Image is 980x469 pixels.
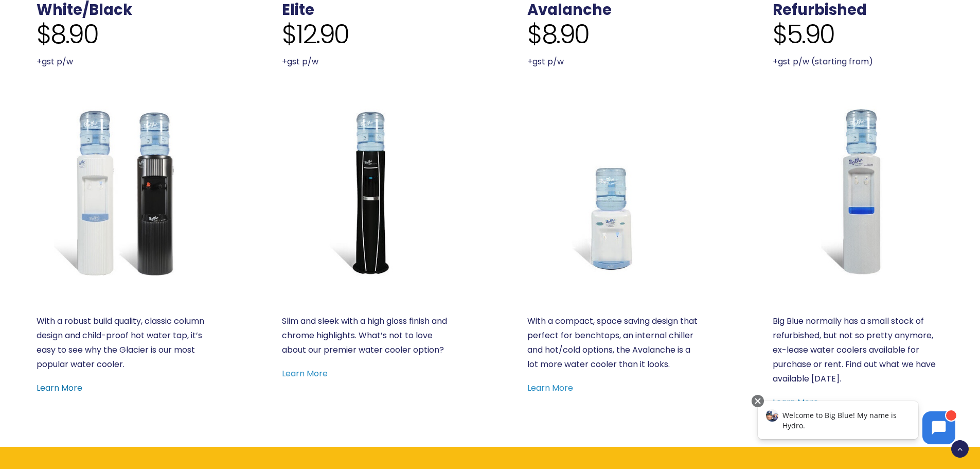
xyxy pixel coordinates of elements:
p: Slim and sleek with a high gloss finish and chrome highlights. What’s not to love about our premi... [282,314,453,357]
a: Everest Elite [282,106,453,277]
p: +gst p/w [282,55,453,69]
p: With a robust build quality, classic column design and child-proof hot water tap, it’s easy to se... [37,314,207,372]
span: $8.90 [37,19,98,50]
span: $5.90 [773,19,834,50]
span: $12.90 [282,19,349,50]
span: $8.90 [527,19,589,50]
a: Refurbished [773,106,943,277]
a: Glacier White or Black [37,106,207,277]
a: Benchtop Avalanche [527,106,698,277]
iframe: Chatbot [747,393,966,455]
a: Learn More [282,368,328,379]
p: +gst p/w (starting from) [773,55,943,69]
p: Big Blue normally has a small stock of refurbished, but not so pretty anymore, ex-lease water coo... [773,314,943,386]
p: +gst p/w [37,55,207,69]
a: Learn More [527,382,573,394]
p: With a compact, space saving design that perfect for benchtops, an internal chiller and hot/cold ... [527,314,698,372]
p: +gst p/w [527,55,698,69]
a: Learn More [37,382,82,394]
